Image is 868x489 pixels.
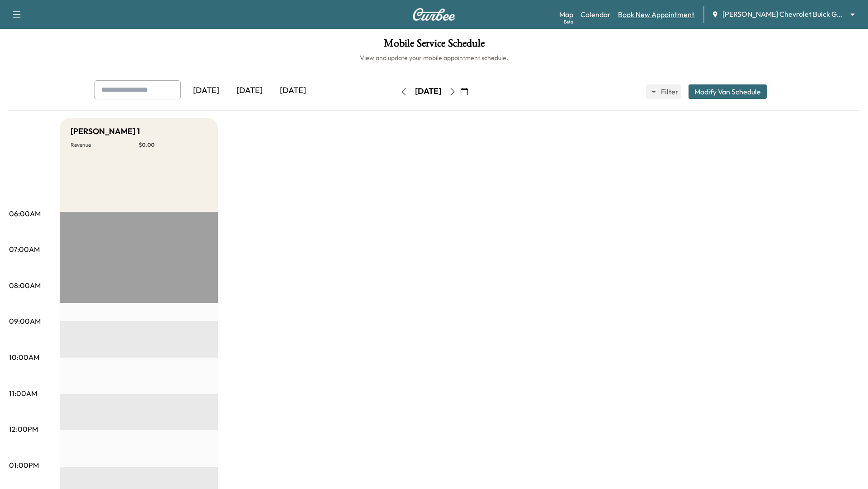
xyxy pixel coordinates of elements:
[559,9,573,20] a: MapBeta
[415,86,441,97] div: [DATE]
[228,80,271,101] div: [DATE]
[139,141,207,149] p: $ 0.00
[722,9,846,19] span: [PERSON_NAME] Chevrolet Buick GMC
[9,424,38,434] p: 12:00PM
[9,352,39,363] p: 10:00AM
[580,9,611,20] a: Calendar
[9,388,37,399] p: 11:00AM
[9,280,41,291] p: 08:00AM
[9,38,859,53] h1: Mobile Service Schedule
[71,141,139,149] p: Revenue
[646,84,681,99] button: Filter
[9,244,40,255] p: 07:00AM
[271,80,315,101] div: [DATE]
[9,208,41,219] p: 06:00AM
[9,53,859,62] h6: View and update your mobile appointment schedule.
[184,80,228,101] div: [DATE]
[661,86,677,97] span: Filter
[9,316,41,326] p: 09:00AM
[564,19,573,25] div: Beta
[689,84,767,99] button: Modify Van Schedule
[71,125,140,138] h5: [PERSON_NAME] 1
[9,460,39,470] p: 01:00PM
[618,9,694,20] a: Book New Appointment
[412,8,456,21] img: Curbee Logo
